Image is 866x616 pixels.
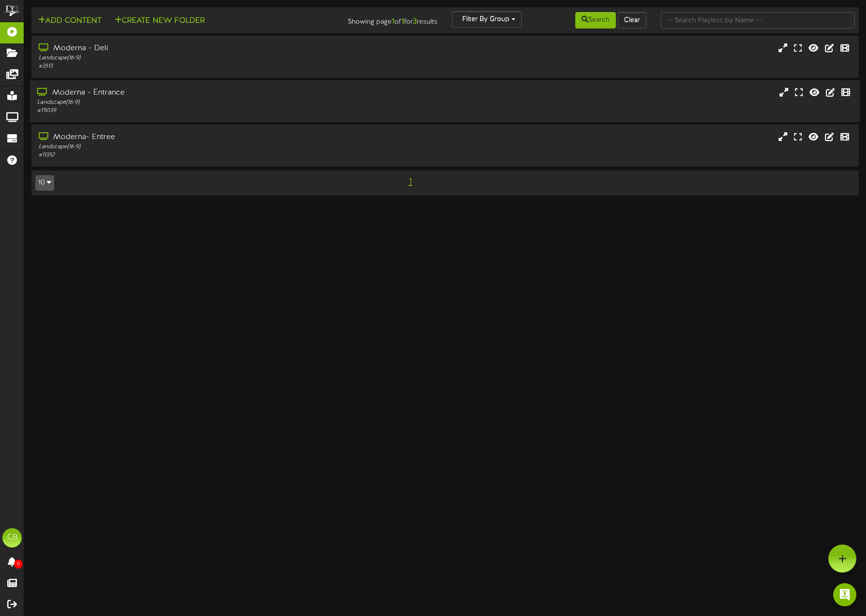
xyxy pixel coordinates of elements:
[661,12,855,28] input: -- Search Playlists by Name --
[306,11,445,28] div: Showing page of for results
[833,583,856,606] div: Open Intercom Messenger
[452,11,522,28] button: Filter By Group
[35,175,54,191] button: 10
[401,17,404,26] strong: 1
[14,560,23,569] span: 0
[39,62,369,70] div: # 3513
[37,107,369,115] div: # 15039
[392,17,395,26] strong: 1
[618,12,646,28] button: Clear
[39,151,369,159] div: # 11352
[413,17,417,26] strong: 3
[35,15,104,27] button: Add Content
[112,15,208,27] button: Create New Folder
[37,87,369,98] div: Moderna - Entrance
[406,177,414,187] span: 1
[39,143,369,151] div: Landscape ( 16:9 )
[2,528,22,547] div: CB
[39,54,369,62] div: Landscape ( 16:9 )
[39,132,369,143] div: Moderna- Entree
[37,98,369,107] div: Landscape ( 16:9 )
[39,43,369,54] div: Moderna - Deli
[575,12,616,28] button: Search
